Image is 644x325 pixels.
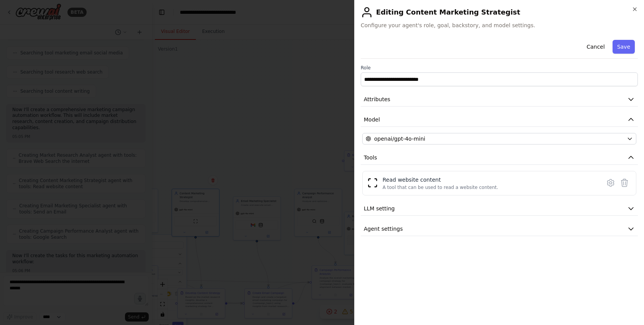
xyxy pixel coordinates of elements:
[364,95,390,103] span: Attributes
[361,65,638,71] label: Role
[383,184,498,190] div: A tool that can be used to read a website content.
[582,40,609,54] button: Cancel
[613,40,635,54] button: Save
[361,222,638,236] button: Agent settings
[361,202,638,216] button: LLM setting
[361,92,638,107] button: Attributes
[362,133,636,144] button: openai/gpt-4o-mini
[364,225,403,233] span: Agent settings
[361,21,638,29] span: Configure your agent's role, goal, backstory, and model settings.
[383,176,498,184] div: Read website content
[367,177,378,188] img: ScrapeWebsiteTool
[604,176,618,190] button: Configure tool
[618,176,631,190] button: Delete tool
[364,205,395,212] span: LLM setting
[361,6,638,18] h2: Editing Content Marketing Strategist
[364,116,380,123] span: Model
[374,135,426,143] span: openai/gpt-4o-mini
[361,113,638,127] button: Model
[364,154,377,161] span: Tools
[361,151,638,165] button: Tools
